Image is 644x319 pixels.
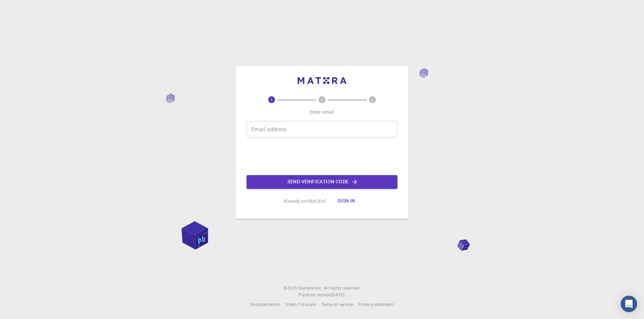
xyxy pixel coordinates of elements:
[250,302,280,307] span: Documentation
[371,97,373,102] text: 3
[286,301,316,308] a: Video Tutorials
[324,285,360,292] span: All rights reserved.
[331,292,346,298] a: [DATE].
[298,285,322,292] a: Exabyte Inc.
[321,302,353,307] span: Terms of service
[298,285,322,291] span: Exabyte Inc.
[358,301,394,308] a: Privacy statement
[310,109,335,115] p: Enter email
[247,175,397,189] button: Send verification code
[271,97,273,102] text: 1
[284,285,298,292] span: © 2025
[331,292,346,297] span: [DATE] .
[250,301,280,308] a: Documentation
[358,302,394,307] span: Privacy statement
[321,97,323,102] text: 2
[298,292,331,298] span: Platform version
[286,302,316,307] span: Video Tutorials
[321,301,353,308] a: Terms of service
[332,194,361,208] button: Sign in
[270,143,374,170] iframe: reCAPTCHA
[621,296,637,312] div: Open Intercom Messenger
[283,198,326,205] p: Already on Mat3ra?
